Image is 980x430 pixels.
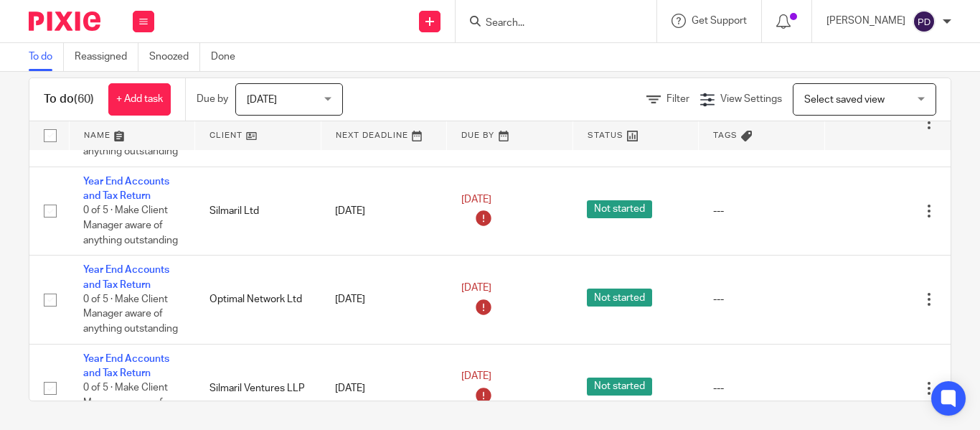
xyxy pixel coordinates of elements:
[75,43,138,71] a: Reassigned
[74,93,94,105] span: (60)
[83,294,178,334] span: 0 of 5 · Make Client Manager aware of anything outstanding
[461,283,491,293] span: [DATE]
[713,131,738,139] span: Tags
[83,354,169,378] a: Year End Accounts and Tax Return
[197,92,228,106] p: Due by
[713,292,811,307] div: ---
[720,94,782,104] span: View Settings
[587,200,652,218] span: Not started
[83,117,178,156] span: 0 of 5 · Make Client Manager aware of anything outstanding
[666,94,689,104] span: Filter
[461,195,491,205] span: [DATE]
[913,10,936,33] img: svg%3E
[108,83,171,116] a: + Add task
[211,43,246,71] a: Done
[83,265,169,289] a: Year End Accounts and Tax Return
[804,95,885,105] span: Select saved view
[713,381,811,396] div: ---
[321,256,447,344] td: [DATE]
[83,206,178,246] span: 0 of 5 · Make Client Manager aware of anything outstanding
[713,204,811,218] div: ---
[321,167,447,255] td: [DATE]
[83,177,169,201] a: Year End Accounts and Tax Return
[195,167,321,255] td: Silmaril Ltd
[587,378,652,396] span: Not started
[692,16,747,26] span: Get Support
[29,43,64,71] a: To do
[484,17,613,30] input: Search
[587,289,652,307] span: Not started
[195,256,321,344] td: Optimal Network Ltd
[29,11,100,31] img: Pixie
[826,14,905,28] p: [PERSON_NAME]
[149,43,200,71] a: Snoozed
[44,92,94,107] h1: To do
[247,95,277,105] span: [DATE]
[83,383,178,422] span: 0 of 5 · Make Client Manager aware of anything outstanding
[461,372,491,382] span: [DATE]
